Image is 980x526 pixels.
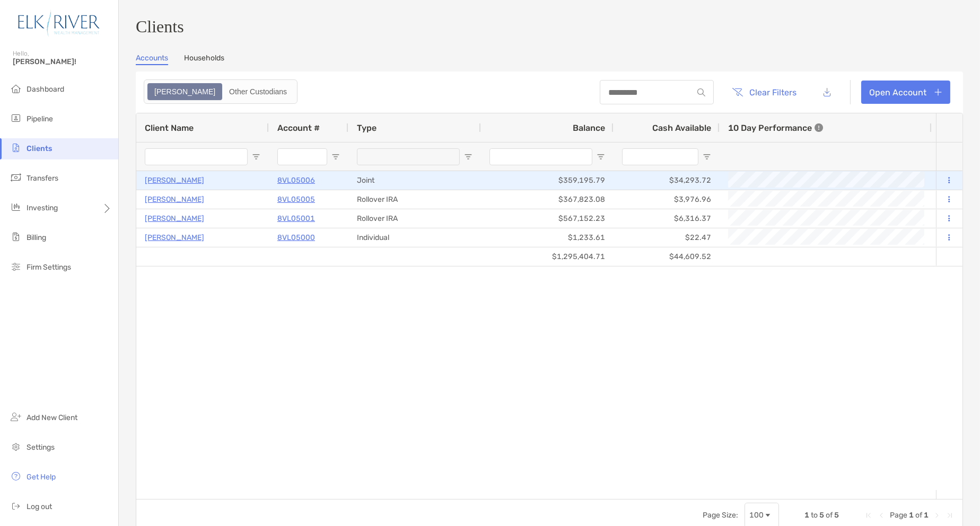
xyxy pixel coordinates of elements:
[357,123,377,133] span: Type
[573,123,605,133] span: Balance
[136,17,963,37] h3: Clients
[145,123,194,133] span: Client Name
[481,171,614,190] div: $359,195.79
[703,511,738,520] div: Page Size:
[348,228,481,247] div: Individual
[915,511,922,520] span: of
[724,81,805,104] button: Clear Filters
[909,511,914,520] span: 1
[10,82,22,95] img: dashboard icon
[27,443,55,452] span: Settings
[749,511,764,520] div: 100
[27,472,56,482] span: Get Help
[27,174,58,183] span: Transfers
[277,193,315,206] a: 8VL05005
[10,201,22,213] img: investing icon
[13,4,106,42] img: Zoe Logo
[652,123,711,133] span: Cash Available
[489,148,592,165] input: Balance Filter Input
[27,203,58,212] span: Investing
[277,231,315,244] a: 8VL05000
[10,141,22,154] img: clients icon
[614,171,720,190] div: $34,293.72
[10,440,22,453] img: settings icon
[27,502,52,511] span: Log out
[27,413,77,422] span: Add New Client
[27,144,52,153] span: Clients
[145,174,204,187] a: [PERSON_NAME]
[946,511,954,520] div: Last Page
[861,81,950,104] a: Open Account
[811,511,818,520] span: to
[277,174,315,187] a: 8VL05006
[622,148,698,165] input: Cash Available Filter Input
[252,153,260,161] button: Open Filter Menu
[804,511,809,520] span: 1
[145,212,204,225] a: [PERSON_NAME]
[144,79,297,104] div: segmented control
[10,112,22,124] img: pipeline icon
[481,209,614,228] div: $567,152.23
[597,153,605,161] button: Open Filter Menu
[614,190,720,209] div: $3,976.96
[223,84,293,99] div: Other Custodians
[13,57,112,66] span: [PERSON_NAME]!
[481,228,614,247] div: $1,233.61
[348,209,481,228] div: Rollover IRA
[481,190,614,209] div: $367,823.08
[27,233,46,242] span: Billing
[277,148,327,165] input: Account # Filter Input
[348,171,481,190] div: Joint
[136,54,168,65] a: Accounts
[27,263,71,272] span: Firm Settings
[277,123,320,133] span: Account #
[10,171,22,184] img: transfers icon
[10,411,22,423] img: add_new_client icon
[27,114,53,123] span: Pipeline
[481,247,614,266] div: $1,295,404.71
[819,511,824,520] span: 5
[10,260,22,273] img: firm-settings icon
[614,247,720,266] div: $44,609.52
[184,54,224,65] a: Households
[877,511,886,520] div: Previous Page
[614,228,720,247] div: $22.47
[890,511,907,520] span: Page
[703,153,711,161] button: Open Filter Menu
[864,511,873,520] div: First Page
[10,230,22,243] img: billing icon
[728,113,823,142] div: 10 Day Performance
[145,231,204,244] a: [PERSON_NAME]
[277,212,315,225] a: 8VL05001
[834,511,839,520] span: 5
[27,85,64,94] span: Dashboard
[348,190,481,209] div: Rollover IRA
[826,511,833,520] span: of
[10,500,22,512] img: logout icon
[464,153,472,161] button: Open Filter Menu
[10,470,22,483] img: get-help icon
[148,84,221,99] div: Zoe
[933,511,941,520] div: Next Page
[697,88,705,96] img: input icon
[145,148,248,165] input: Client Name Filter Input
[614,209,720,228] div: $6,316.37
[331,153,340,161] button: Open Filter Menu
[145,193,204,206] a: [PERSON_NAME]
[924,511,929,520] span: 1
